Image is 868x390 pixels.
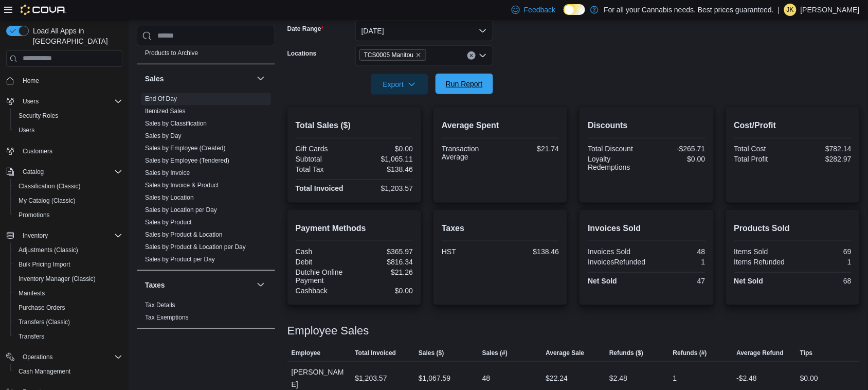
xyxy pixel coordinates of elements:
span: Purchase Orders [19,304,65,312]
div: $22.24 [546,372,568,384]
strong: Net Sold [734,277,764,285]
span: Export [377,74,422,95]
div: $0.00 [800,372,818,384]
span: Users [19,95,122,108]
div: Sales [137,93,275,270]
span: Inventory [23,232,48,240]
span: My Catalog (Classic) [14,194,122,207]
span: Customers [23,147,52,155]
span: Home [23,77,39,85]
button: Home [2,73,126,88]
span: Sales by Location per Day [145,206,217,215]
button: [DATE] [355,21,493,41]
label: Date Range [287,25,324,33]
span: Tax Details [145,302,175,310]
span: Sales by Classification [145,120,207,128]
a: Cash Management [14,365,75,378]
a: Customers [19,145,57,157]
input: Dark Mode [564,4,585,15]
div: $1,067.59 [419,372,450,384]
span: Sales by Product [145,219,192,227]
div: Cash [296,247,352,256]
span: Sales by Product & Location per Day [145,243,246,252]
div: 68 [795,277,852,285]
div: Taxes [137,299,275,328]
span: Catalog [19,166,122,178]
a: Sales by Product & Location [145,232,223,239]
h2: Average Spent [442,119,559,132]
h2: Discounts [588,119,705,132]
span: Security Roles [19,112,58,120]
button: Taxes [145,280,252,290]
div: $782.14 [795,145,852,153]
div: $21.74 [502,145,559,153]
span: Sales by Employee (Created) [145,145,226,153]
button: My Catalog (Classic) [10,193,126,208]
span: Users [14,124,122,136]
button: Clear input [467,51,476,60]
div: Total Profit [734,155,791,163]
span: Sales ($) [419,349,444,357]
div: Debit [296,258,352,266]
div: Transaction Average [442,145,498,161]
span: Sales by Invoice & Product [145,182,219,190]
span: Bulk Pricing Import [14,258,122,271]
button: Taxes [255,279,267,291]
span: JK [787,4,794,16]
h2: Invoices Sold [588,222,705,235]
button: Catalog [19,166,48,178]
div: 69 [795,247,852,256]
span: Catalog [23,168,44,176]
div: Total Discount [588,145,644,153]
span: Employee [292,349,321,357]
a: Tax Details [145,302,175,309]
span: Adjustments (Classic) [14,244,122,256]
span: Products to Archive [145,49,198,58]
span: Average Sale [546,349,585,357]
span: Classification (Classic) [14,180,122,192]
span: Inventory Manager (Classic) [14,273,122,285]
span: Operations [19,351,122,363]
div: $138.46 [502,247,559,256]
button: Customers [2,144,126,158]
a: Security Roles [14,110,62,122]
h3: Sales [145,74,164,84]
button: Operations [2,350,126,364]
p: | [778,4,780,16]
a: Sales by Location [145,194,194,202]
span: Transfers [14,330,122,343]
div: $816.34 [356,258,413,266]
div: 1 [673,372,677,384]
div: $0.00 [649,155,706,163]
div: -$265.71 [649,145,706,153]
span: Sales by Location [145,194,194,202]
a: End Of Day [145,96,177,103]
div: $2.48 [609,372,627,384]
div: Products [137,35,275,64]
button: Sales [145,74,252,84]
button: Bulk Pricing Import [10,257,126,272]
span: Average Refund [737,349,784,357]
span: Promotions [19,211,50,219]
span: Transfers (Classic) [14,316,122,328]
a: Bulk Pricing Import [14,258,75,271]
div: 48 [649,247,706,256]
span: Transfers (Classic) [19,318,70,326]
div: Items Refunded [734,258,791,266]
span: Bulk Pricing Import [19,260,70,269]
span: Refunds (#) [673,349,707,357]
div: $1,203.57 [355,372,387,384]
span: Home [19,74,122,87]
a: Sales by Invoice & Product [145,182,219,189]
p: [PERSON_NAME] [801,4,860,16]
a: Sales by Classification [145,120,207,128]
span: Customers [19,145,122,157]
button: Manifests [10,286,126,300]
div: $138.46 [356,165,413,173]
div: $21.26 [356,268,413,276]
span: End Of Day [145,95,177,103]
strong: Total Invoiced [296,184,343,192]
span: Total Invoiced [355,349,396,357]
button: Inventory [2,228,126,243]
